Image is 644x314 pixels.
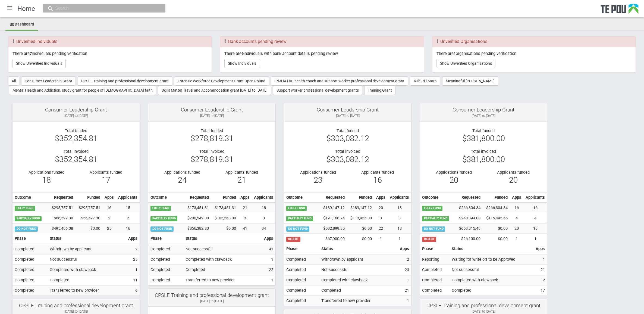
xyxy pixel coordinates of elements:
[424,157,543,162] div: $381,800.00
[75,192,102,203] th: Funded
[284,296,319,306] td: Completed
[523,234,547,244] td: 1
[47,223,75,234] td: $495,486.08
[48,285,126,296] td: Transferred to new provider
[102,192,116,203] th: Apps
[12,265,48,275] td: Completed
[483,213,510,223] td: $115,495.66
[398,296,411,306] td: 1
[319,244,398,254] th: Status
[374,192,388,203] th: Apps
[48,254,126,265] td: Not successful
[347,192,374,203] th: Funded
[152,299,271,304] div: [DATE] to [DATE]
[211,203,238,213] td: $173,451.31
[483,192,510,203] th: Funded
[21,76,76,86] button: Consumer Leadership Grant
[12,51,208,56] p: There are individuals pending verification
[211,213,238,223] td: $105,368.00
[319,254,398,265] td: Withdrawn by applicant
[420,244,450,254] th: Phase
[374,213,388,223] td: 3
[12,234,48,244] th: Phase
[533,244,547,254] th: Apps
[8,76,19,86] button: All
[12,39,208,44] h3: Unverified Individuals
[102,203,116,213] td: 16
[488,178,539,182] div: 20
[156,170,208,175] div: Applications funded
[422,237,436,242] span: REJECT
[436,51,632,56] p: There are organisations pending verification
[150,206,171,211] span: FULLY FUND
[48,234,126,244] th: Status
[388,203,411,213] td: 13
[174,76,269,86] button: Forensic Workforce Development Grant Open Round
[483,203,510,213] td: $266,304.34
[422,216,449,221] span: PARTIALLY FUND
[319,192,347,203] th: Requested
[126,265,140,275] td: 1
[102,223,116,234] td: 25
[211,192,238,203] th: Funded
[533,275,547,285] td: 2
[454,223,483,234] td: $658,815.48
[126,285,140,296] td: 6
[284,192,319,203] th: Outcome
[17,128,136,133] div: Total funded
[510,213,523,223] td: 4
[450,285,533,296] td: Completed
[288,128,407,133] div: Total funded
[420,254,450,265] td: Reporting
[17,107,136,112] div: Consumer Leadership Grant
[30,51,32,56] b: 7
[319,213,347,223] td: $191,168.74
[436,39,632,44] h3: Unverified Organisations
[352,170,403,175] div: Applicants funded
[347,203,374,213] td: $189,147.12
[48,265,126,275] td: Completed with clawback
[262,275,275,285] td: 1
[284,285,319,296] td: Completed
[21,170,72,175] div: Applications funded
[262,254,275,265] td: 1
[288,136,407,141] div: $303,082.12
[347,223,374,234] td: $0.00
[292,178,344,182] div: 23
[183,223,211,234] td: $856,382.83
[410,76,440,86] button: Māhuri Tōtara
[424,113,543,118] div: [DATE] to [DATE]
[262,244,275,254] td: 41
[454,192,483,203] th: Requested
[510,223,523,234] td: 20
[284,244,319,254] th: Phase
[374,234,388,244] td: 1
[523,192,547,203] th: Applicants
[116,203,140,213] td: 15
[75,213,102,223] td: $56,597.30
[150,216,177,221] span: PARTIALLY FUND
[224,39,419,44] h3: Bank accounts pending review
[238,213,252,223] td: 3
[450,275,533,285] td: Completed with clawback
[54,5,149,11] input: Search
[183,244,262,254] td: Not successful
[238,203,252,213] td: 21
[398,285,411,296] td: 21
[347,213,374,223] td: $113,935.00
[454,51,456,56] b: 1
[47,213,75,223] td: $66,597.30
[284,265,319,275] td: Completed
[252,203,275,213] td: 18
[148,254,183,265] td: Completed
[286,216,313,221] span: PARTIALLY FUND
[21,178,72,182] div: 18
[17,149,136,154] div: Total invoiced
[424,107,543,112] div: Consumer Leadership Grant
[424,149,543,154] div: Total invoiced
[374,223,388,234] td: 22
[450,254,533,265] td: Waiting for write off to be Approved
[48,244,126,254] td: Withdrawn by applicant
[150,226,174,231] span: DO NOT FUND
[252,223,275,234] td: 34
